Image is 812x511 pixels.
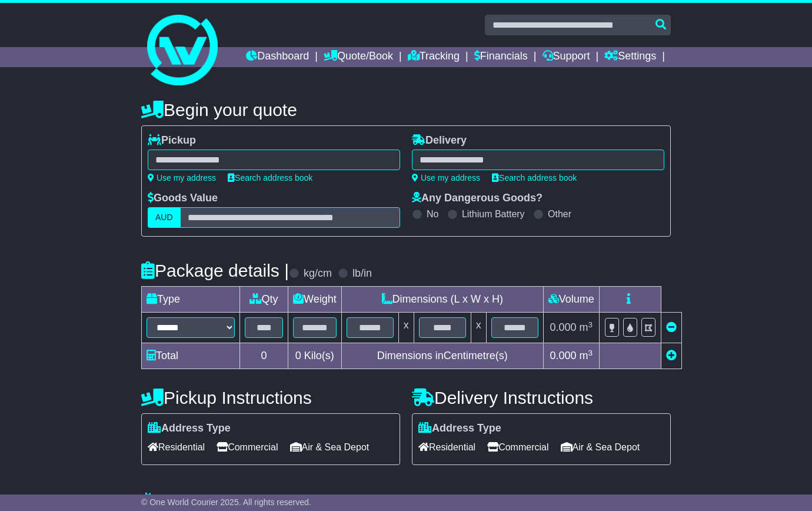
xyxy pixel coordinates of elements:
[148,192,218,205] label: Goods Value
[666,321,677,333] a: Remove this item
[666,350,677,361] a: Add new item
[418,438,475,456] span: Residential
[295,350,301,361] span: 0
[543,47,590,67] a: Support
[412,173,480,182] a: Use my address
[588,320,593,329] sup: 3
[427,208,438,220] label: No
[462,208,525,220] label: Lithium Battery
[550,321,576,333] span: 0.000
[561,438,640,456] span: Air & Sea Depot
[148,134,196,147] label: Pickup
[217,438,278,456] span: Commercial
[412,134,467,147] label: Delivery
[580,350,593,361] span: m
[341,287,543,313] td: Dimensions (L x W x H)
[141,100,671,120] h4: Begin your quote
[141,388,400,407] h4: Pickup Instructions
[474,47,528,67] a: Financials
[604,47,656,67] a: Settings
[352,267,372,280] label: lb/in
[487,438,548,456] span: Commercial
[148,438,205,456] span: Residential
[290,438,370,456] span: Air & Sea Depot
[398,313,414,343] td: x
[412,388,671,407] h4: Delivery Instructions
[142,287,240,313] td: Type
[240,343,288,369] td: 0
[141,261,289,280] h4: Package details |
[408,47,460,67] a: Tracking
[288,287,342,313] td: Weight
[324,47,393,67] a: Quote/Book
[588,349,593,357] sup: 3
[141,497,311,507] span: © One World Courier 2025. All rights reserved.
[246,47,309,67] a: Dashboard
[141,492,671,511] h4: Warranty & Insurance
[148,422,231,435] label: Address Type
[341,343,543,369] td: Dimensions in Centimetre(s)
[550,350,576,361] span: 0.000
[148,207,181,228] label: AUD
[142,343,240,369] td: Total
[228,173,312,182] a: Search address book
[471,313,486,343] td: x
[492,173,577,182] a: Search address book
[543,287,599,313] td: Volume
[148,173,216,182] a: Use my address
[304,267,332,280] label: kg/cm
[548,208,571,220] label: Other
[418,422,501,435] label: Address Type
[412,192,543,205] label: Any Dangerous Goods?
[240,287,288,313] td: Qty
[580,321,593,333] span: m
[288,343,342,369] td: Kilo(s)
